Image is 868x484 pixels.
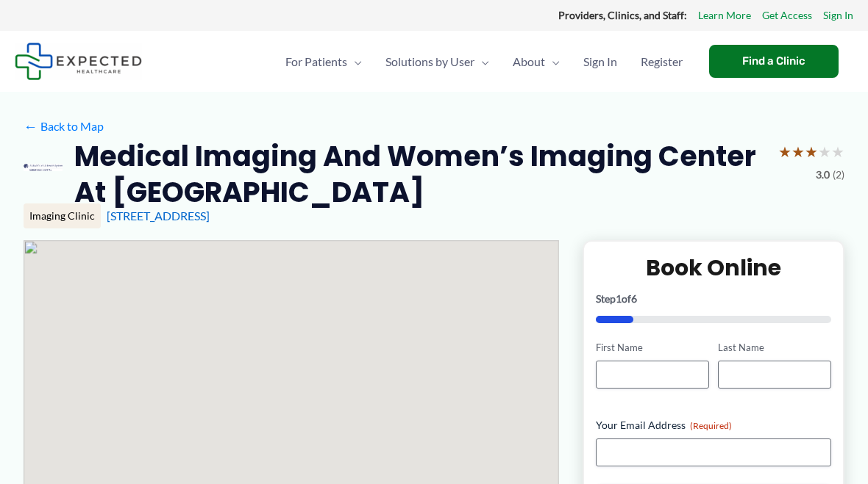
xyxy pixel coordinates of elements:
[583,36,617,87] span: Sign In
[274,36,374,87] a: For PatientsMenu Toggle
[107,209,210,223] a: [STREET_ADDRESS]
[513,36,545,87] span: About
[641,36,683,87] span: Register
[374,36,501,87] a: Solutions by UserMenu Toggle
[385,36,474,87] span: Solutions by User
[501,36,572,87] a: AboutMenu Toggle
[24,203,101,228] div: Imaging Clinic
[698,6,751,25] a: Learn More
[596,294,831,304] p: Step of
[347,36,362,87] span: Menu Toggle
[778,138,791,165] span: ★
[74,138,766,211] h2: Medical Imaging and Women’s Imaging Center at [GEOGRAPHIC_DATA]
[629,36,694,87] a: Register
[596,253,831,282] h2: Book Online
[690,420,732,431] span: (Required)
[805,138,818,165] span: ★
[596,418,831,433] label: Your Email Address
[616,292,622,305] span: 1
[823,6,853,25] a: Sign In
[15,43,142,80] img: Expected Healthcare Logo - side, dark font, small
[285,36,347,87] span: For Patients
[709,45,839,78] a: Find a Clinic
[631,292,637,305] span: 6
[816,165,830,184] span: 3.0
[596,341,709,355] label: First Name
[24,119,38,133] span: ←
[24,115,104,137] a: ←Back to Map
[718,341,831,355] label: Last Name
[818,138,831,165] span: ★
[831,138,844,165] span: ★
[762,6,812,25] a: Get Access
[545,36,560,87] span: Menu Toggle
[474,36,489,87] span: Menu Toggle
[558,9,687,21] strong: Providers, Clinics, and Staff:
[274,36,694,87] nav: Primary Site Navigation
[791,138,805,165] span: ★
[572,36,629,87] a: Sign In
[833,165,844,184] span: (2)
